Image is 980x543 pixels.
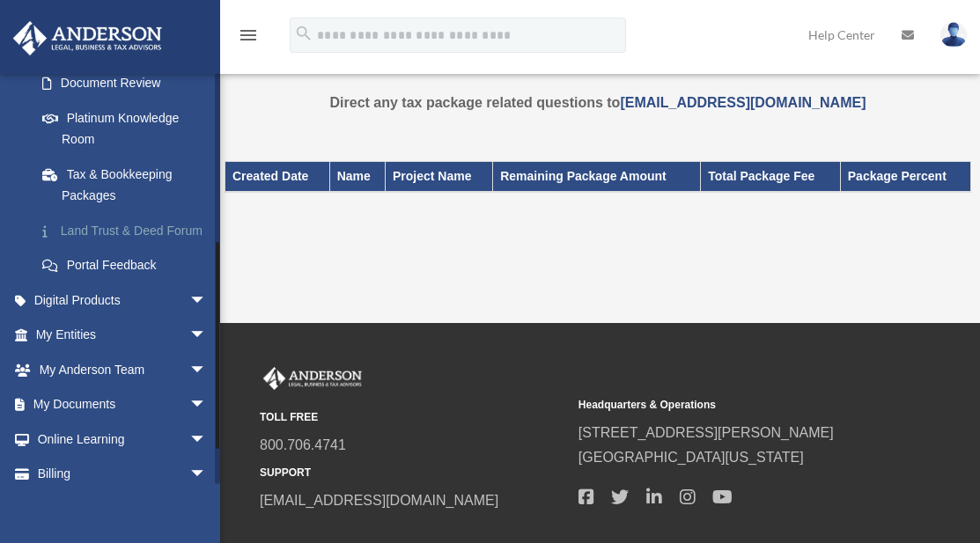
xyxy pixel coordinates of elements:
th: Remaining Package Amount [493,162,701,192]
a: My Documentsarrow_drop_down [12,387,233,422]
a: Document Review [25,66,233,101]
a: menu [238,31,259,46]
span: arrow_drop_down [189,387,225,423]
a: Tax & Bookkeeping Packages [25,157,225,213]
a: My Entitiesarrow_drop_down [12,318,233,353]
i: menu [238,25,259,46]
span: arrow_drop_down [189,352,225,388]
a: Platinum Knowledge Room [25,100,233,157]
small: TOLL FREE [260,408,566,427]
strong: Direct any tax package related questions to [330,95,866,110]
small: Headquarters & Operations [578,396,885,415]
a: Land Trust & Deed Forum [25,213,233,248]
span: arrow_drop_down [189,283,225,319]
a: Digital Productsarrow_drop_down [12,283,233,318]
span: arrow_drop_down [189,457,225,493]
span: arrow_drop_down [189,318,225,354]
img: Anderson Advisors Platinum Portal [260,367,365,390]
a: [EMAIL_ADDRESS][DOMAIN_NAME] [260,493,498,508]
th: Name [329,162,385,192]
span: arrow_drop_down [189,422,225,458]
a: Online Learningarrow_drop_down [12,422,233,457]
small: SUPPORT [260,464,566,482]
a: [EMAIL_ADDRESS][DOMAIN_NAME] [620,95,866,110]
a: [STREET_ADDRESS][PERSON_NAME] [578,425,834,440]
i: search [294,24,313,43]
a: 800.706.4741 [260,437,346,452]
img: Anderson Advisors Platinum Portal [8,21,167,55]
a: Portal Feedback [25,248,233,283]
a: My Anderson Teamarrow_drop_down [12,352,233,387]
th: Project Name [385,162,492,192]
a: [GEOGRAPHIC_DATA][US_STATE] [578,450,804,465]
th: Package Percent [840,162,970,192]
th: Created Date [225,162,330,192]
a: Billingarrow_drop_down [12,457,233,492]
th: Total Package Fee [701,162,841,192]
img: User Pic [940,22,967,48]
